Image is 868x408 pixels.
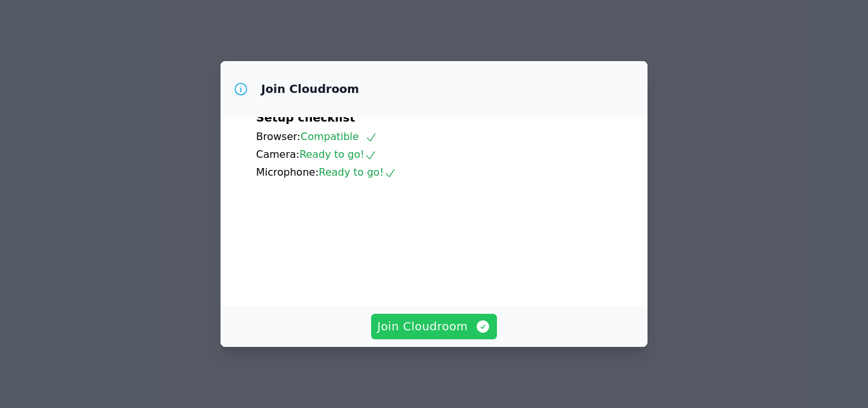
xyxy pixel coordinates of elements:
span: Compatible [301,130,377,143]
span: Browser: [256,130,301,143]
span: Microphone: [256,166,319,178]
h3: Join Cloudroom [261,81,359,97]
span: Setup checklist [256,111,355,124]
span: Ready to go! [319,166,397,178]
button: Join Cloudroom [371,314,498,339]
span: Ready to go! [299,148,377,160]
span: Camera: [256,148,299,160]
span: Join Cloudroom [377,318,491,335]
